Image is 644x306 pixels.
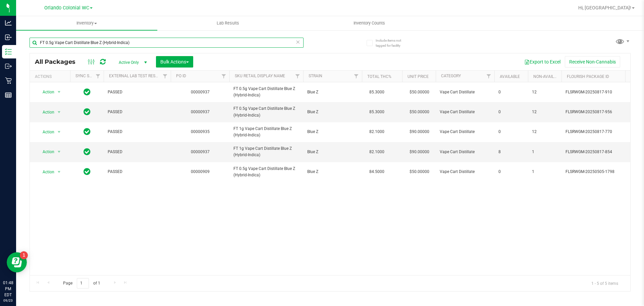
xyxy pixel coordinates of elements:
iframe: Resource center [7,252,27,272]
a: Unit Price [408,74,429,79]
span: In Sync [84,167,91,176]
span: Vape Cart Distillate [440,109,490,115]
p: 09/23 [3,298,13,303]
span: Action [37,107,55,117]
span: 82.1000 [366,147,388,157]
a: SKU Retail Display Name [235,74,285,78]
span: Orlando Colonial WC [44,5,89,11]
inline-svg: Inbound [5,34,12,41]
a: Filter [483,71,494,82]
span: FLSRWGM-20250817-770 [566,129,631,135]
span: select [55,87,63,97]
input: 1 [77,278,89,289]
span: 1 [532,149,557,155]
span: PASSED [108,89,167,95]
a: Flourish Package ID [567,74,609,79]
iframe: Resource center unread badge [20,251,28,259]
a: Available [500,74,520,79]
span: In Sync [84,127,91,136]
span: select [55,147,63,157]
span: Page of 1 [57,278,106,289]
a: Total THC% [367,74,391,79]
span: 12 [532,89,557,95]
span: FT 0.5g Vape Cart Distillate Blue Z (Hybrid-Indica) [233,86,299,98]
a: Sync Status [75,74,101,78]
span: Blue Z [307,89,358,95]
span: Vape Cart Distillate [440,149,490,155]
a: External Lab Test Result [109,74,162,78]
span: In Sync [84,87,91,97]
span: 85.3000 [366,107,388,117]
a: Non-Available [533,74,563,79]
span: $50.00000 [406,107,433,117]
button: Export to Excel [520,56,565,68]
span: $90.00000 [406,147,433,157]
span: FT 1g Vape Cart Distillate Blue Z (Hybrid-Indica) [233,145,299,158]
a: Filter [93,71,104,82]
span: All Packages [35,58,82,65]
inline-svg: Retail [5,77,12,84]
span: PASSED [108,129,167,135]
span: PASSED [108,149,167,155]
span: 1 - 5 of 5 items [586,278,624,288]
a: Strain [309,74,322,78]
a: 00000935 [191,129,210,134]
span: 0 [498,89,524,95]
span: Action [37,87,55,97]
inline-svg: Outbound [5,63,12,70]
span: Vape Cart Distillate [440,89,490,95]
span: 84.5000 [366,167,388,177]
button: Receive Non-Cannabis [565,56,620,68]
span: Lab Results [208,20,248,26]
span: $90.00000 [406,127,433,137]
span: 12 [532,109,557,115]
span: 85.3000 [366,87,388,97]
span: FT 1g Vape Cart Distillate Blue Z (Hybrid-Indica) [233,126,299,138]
div: Actions [35,74,67,79]
span: Action [37,147,55,157]
span: select [55,127,63,137]
span: 1 [532,169,557,175]
span: select [55,167,63,177]
span: PASSED [108,109,167,115]
span: FLSRWGM-20250505-1798 [566,169,631,175]
a: Filter [292,71,303,82]
span: select [55,107,63,117]
a: 00000937 [191,149,210,154]
span: In Sync [84,107,91,117]
a: Filter [351,71,362,82]
span: In Sync [84,147,91,157]
span: Blue Z [307,149,358,155]
span: FLSRWGM-20250817-956 [566,109,631,115]
span: Blue Z [307,129,358,135]
a: Filter [218,71,229,82]
span: FLSRWGM-20250817-854 [566,149,631,155]
span: FT 0.5g Vape Cart Distillate Blue Z (Hybrid-Indica) [233,166,299,178]
span: FLSRWGM-20250817-910 [566,89,631,95]
span: 12 [532,129,557,135]
a: Filter [160,71,171,82]
a: PO ID [176,74,186,78]
span: Action [37,167,55,177]
a: 00000937 [191,110,210,114]
a: 00000909 [191,169,210,174]
inline-svg: Inventory [5,48,12,55]
inline-svg: Reports [5,92,12,98]
span: $50.00000 [406,167,433,177]
span: Blue Z [307,169,358,175]
span: FT 0.5g Vape Cart Distillate Blue Z (Hybrid-Indica) [233,105,299,118]
span: Blue Z [307,109,358,115]
span: 0 [498,109,524,115]
span: $50.00000 [406,87,433,97]
span: Inventory [16,20,157,26]
inline-svg: Analytics [5,19,12,26]
span: Vape Cart Distillate [440,129,490,135]
a: Lab Results [157,16,299,30]
span: PASSED [108,169,167,175]
span: Hi, [GEOGRAPHIC_DATA]! [578,5,631,10]
span: Clear [296,38,300,46]
span: 0 [498,169,524,175]
a: Inventory Counts [299,16,440,30]
p: 01:48 PM EDT [3,280,13,298]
